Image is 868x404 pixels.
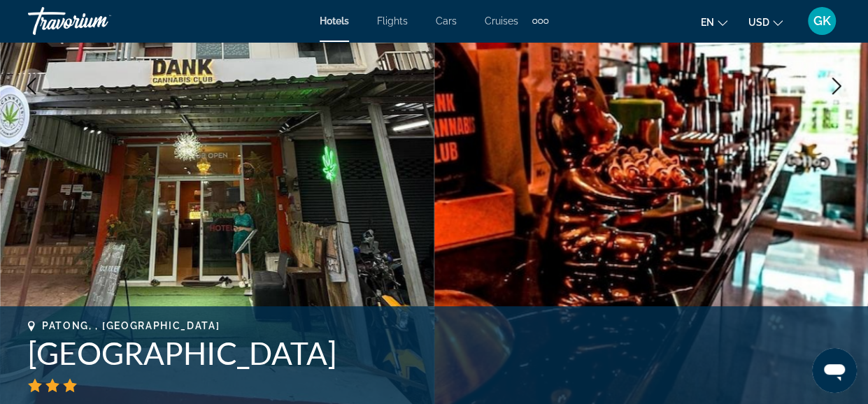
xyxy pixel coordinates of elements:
span: USD [748,17,769,28]
a: Cars [436,15,457,27]
button: Previous image [14,68,49,103]
button: Next image [819,68,854,103]
button: User Menu [804,6,840,36]
button: Change currency [748,12,783,32]
a: Cruises [485,15,518,27]
a: Flights [377,15,408,27]
button: Change language [701,12,727,32]
span: en [701,17,714,28]
span: Patong, , [GEOGRAPHIC_DATA] [42,320,220,331]
a: Travorium [28,3,168,39]
iframe: Кнопка запуска окна обмена сообщениями [812,348,857,393]
button: Extra navigation items [532,10,548,32]
span: GK [813,14,831,28]
a: Hotels [320,15,349,27]
h1: [GEOGRAPHIC_DATA] [28,335,840,371]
